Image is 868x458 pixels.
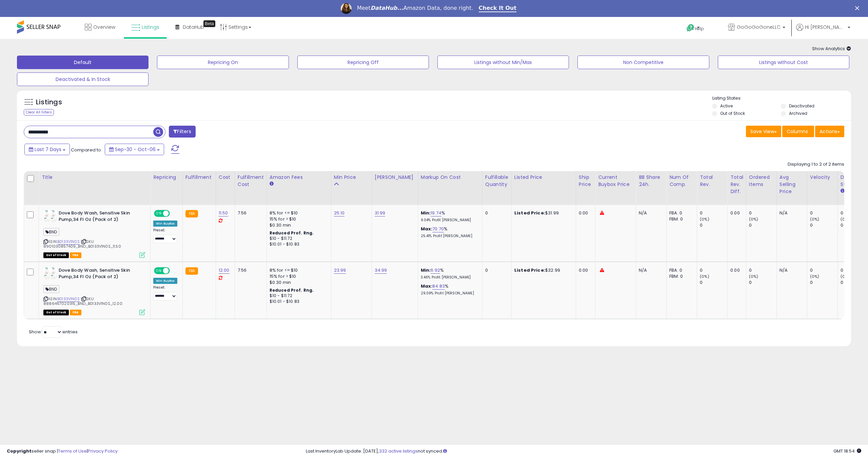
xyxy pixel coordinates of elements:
[421,283,433,289] b: Max:
[421,218,477,223] p: 9.04% Profit [PERSON_NAME]
[579,267,590,273] div: 0.00
[421,275,477,280] p: 3.46% Profit [PERSON_NAME]
[35,146,61,153] span: Last 7 Days
[43,252,69,258] span: All listings that are currently out of stock and unavailable for purchase on Amazon
[598,174,633,188] div: Current Buybox Price
[514,210,571,216] div: $31.99
[43,310,69,315] span: All listings that are currently out of stock and unavailable for purchase on Amazon
[418,171,482,205] th: The percentage added to the cost of goods (COGS) that forms the calculator for Min & Max prices.
[805,24,846,30] span: Hi [PERSON_NAME]
[270,273,326,279] div: 15% for > $10
[639,210,661,216] div: N/A
[126,17,164,37] a: Listings
[270,210,326,216] div: 8% for <= $10
[695,26,704,32] span: Help
[270,299,326,305] div: $10.01 - $10.83
[334,174,369,181] div: Min Price
[270,236,326,242] div: $10 - $11.72
[219,210,228,216] a: 11.50
[810,174,835,181] div: Velocity
[749,279,776,286] div: 0
[681,19,717,39] a: Help
[43,267,57,279] img: 41I1i06bWHL._SL40_.jpg
[42,174,147,181] div: Title
[812,45,851,52] span: Show Analytics
[70,310,81,315] span: FBA
[841,279,868,286] div: 0 (0%)
[24,144,70,155] button: Last 7 Days
[749,222,776,228] div: 0
[43,210,145,257] div: ASIN:
[334,210,345,216] a: 25.10
[219,267,230,274] a: 12.00
[855,6,862,10] div: Close
[815,126,844,137] button: Actions
[810,216,820,222] small: (0%)
[841,216,850,222] small: (0%)
[157,56,289,69] button: Repricing On
[43,285,59,293] span: BND
[185,174,213,181] div: Fulfillment
[297,56,429,69] button: Repricing Off
[115,146,156,153] span: Sep-30 - Oct-06
[700,274,709,279] small: (0%)
[841,267,868,273] div: 0 (0%)
[153,285,177,300] div: Preset:
[270,293,326,299] div: $10 - $11.72
[810,210,837,216] div: 0
[357,5,473,12] div: Meet Amazon Data, done right.
[841,174,865,188] div: Days In Stock
[485,174,509,188] div: Fulfillable Quantity
[686,24,695,32] i: Get Help
[746,126,781,137] button: Save View
[639,267,661,273] div: N/A
[183,24,204,30] span: DataHub
[43,210,57,222] img: 41I1i06bWHL._SL40_.jpg
[153,228,177,243] div: Preset:
[421,210,431,216] b: Min:
[270,267,326,273] div: 8% for <= $10
[579,210,590,216] div: 0.00
[375,267,387,274] a: 34.99
[421,267,477,280] div: %
[421,174,479,181] div: Markup on Cost
[749,174,774,188] div: Ordered Items
[749,274,758,279] small: (0%)
[432,283,445,290] a: 84.83
[796,24,850,39] a: Hi [PERSON_NAME]
[810,267,837,273] div: 0
[153,278,177,284] div: Win BuyBox
[787,128,808,135] span: Columns
[170,17,209,37] a: DataHub
[780,174,804,195] div: Avg Selling Price
[43,228,59,236] span: BND
[36,98,62,107] h5: Listings
[270,287,314,293] b: Reduced Prof. Rng.
[270,279,326,286] div: $0.30 min
[737,24,781,30] span: GoGoGoGoneLLC
[80,17,120,37] a: Overview
[43,267,145,314] div: ASIN:
[185,210,198,217] small: FBA
[437,56,569,69] button: Listings without Min/Max
[421,234,477,238] p: 25.41% Profit [PERSON_NAME]
[841,274,850,279] small: (0%)
[669,273,692,279] div: FBM: 0
[700,174,725,188] div: Total Rev.
[514,267,545,273] b: Listed Price:
[215,17,256,37] a: Settings
[421,267,431,273] b: Min:
[749,210,776,216] div: 0
[514,210,545,216] b: Listed Price:
[421,226,433,232] b: Max:
[789,103,814,109] label: Deactivated
[579,174,592,188] div: Ship Price
[203,20,215,27] div: Tooltip anchor
[421,291,477,296] p: 29.09% Profit [PERSON_NAME]
[169,211,180,216] span: OFF
[720,103,733,109] label: Active
[185,267,198,275] small: FBA
[700,267,727,273] div: 0
[718,56,849,69] button: Listings without Cost
[432,226,444,232] a: 70.70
